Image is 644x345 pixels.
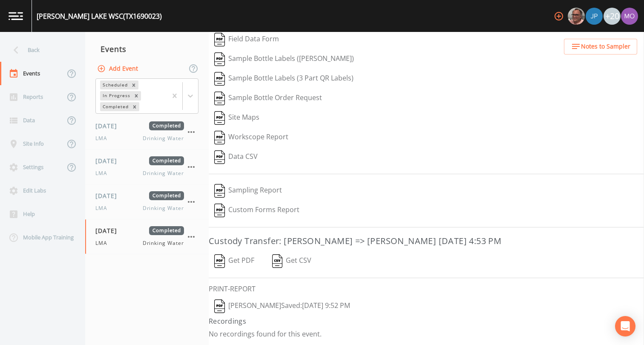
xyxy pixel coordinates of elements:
[272,254,283,268] img: svg%3e
[214,184,225,198] img: svg%3e
[149,121,184,130] span: Completed
[209,89,328,108] button: Sample Bottle Order Request
[621,8,638,25] img: 4e251478aba98ce068fb7eae8f78b90c
[95,135,112,142] span: LMA
[209,330,644,338] p: No recordings found for this event.
[604,8,621,25] div: +20
[214,111,225,125] img: svg%3e
[214,150,225,164] img: svg%3e
[214,131,225,144] img: svg%3e
[214,33,225,46] img: svg%3e
[129,80,138,89] div: Remove Scheduled
[266,251,317,271] button: Get CSV
[85,149,209,184] a: [DATE]CompletedLMADrinking Water
[209,251,260,271] button: Get PDF
[149,191,184,200] span: Completed
[95,156,123,165] span: [DATE]
[568,8,585,25] img: e2d790fa78825a4bb76dcb6ab311d44c
[214,52,225,66] img: svg%3e
[209,69,359,89] button: Sample Bottle Labels (3 Part QR Labels)
[209,316,644,326] h4: Recordings
[100,102,130,111] div: Completed
[85,184,209,219] a: [DATE]CompletedLMADrinking Water
[581,41,630,52] span: Notes to Sampler
[143,239,184,247] span: Drinking Water
[209,296,356,316] button: [PERSON_NAME]Saved:[DATE] 9:52 PM
[567,8,585,25] div: Mike Franklin
[214,204,225,217] img: svg%3e
[209,201,305,220] button: Custom Forms Report
[143,170,184,177] span: Drinking Water
[214,72,225,86] img: svg%3e
[214,254,225,268] img: svg%3e
[209,181,287,201] button: Sampling Report
[209,147,263,167] button: Data CSV
[586,8,603,25] img: 41241ef155101aa6d92a04480b0d0000
[143,135,184,142] span: Drinking Water
[85,115,209,149] a: [DATE]CompletedLMADrinking Water
[9,12,23,20] img: logo
[37,11,162,21] div: [PERSON_NAME] LAKE WSC (TX1690023)
[143,204,184,212] span: Drinking Water
[95,170,112,177] span: LMA
[85,219,209,254] a: [DATE]CompletedLMADrinking Water
[214,299,225,313] img: svg%3e
[95,61,141,77] button: Add Event
[209,285,644,293] h6: PRINT-REPORT
[209,30,285,49] button: Field Data Form
[615,316,635,336] div: Open Intercom Messenger
[85,38,209,60] div: Events
[214,92,225,105] img: svg%3e
[95,121,123,130] span: [DATE]
[95,239,112,247] span: LMA
[100,80,129,89] div: Scheduled
[100,91,132,100] div: In Progress
[132,91,141,100] div: Remove In Progress
[585,8,603,25] div: Joshua gere Paul
[149,156,184,165] span: Completed
[209,128,294,147] button: Workscope Report
[95,191,123,200] span: [DATE]
[130,102,139,111] div: Remove Completed
[149,226,184,235] span: Completed
[95,226,123,235] span: [DATE]
[564,39,637,55] button: Notes to Sampler
[209,234,644,248] h3: Custody Transfer: [PERSON_NAME] => [PERSON_NAME] [DATE] 4:53 PM
[209,108,265,128] button: Site Maps
[209,49,359,69] button: Sample Bottle Labels ([PERSON_NAME])
[95,204,112,212] span: LMA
